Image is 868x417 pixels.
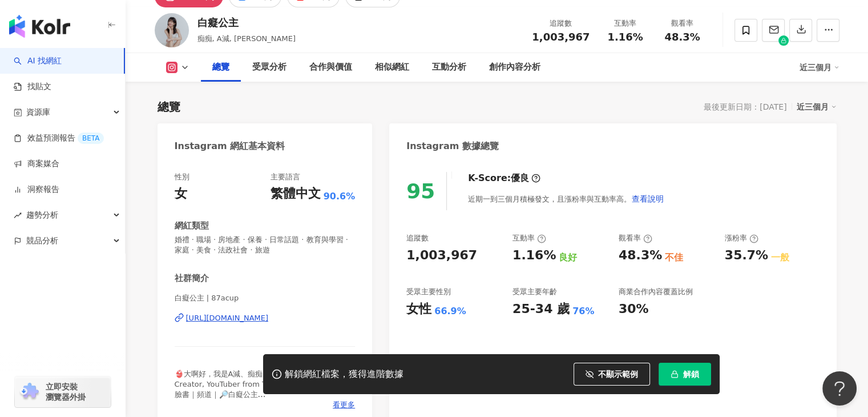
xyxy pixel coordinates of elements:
[631,187,664,210] button: 查看說明
[14,211,22,219] span: rise
[175,313,356,323] a: [URL][DOMAIN_NAME]
[406,287,451,297] div: 受眾主要性別
[406,140,499,153] div: Instagram 數據總覽
[14,184,59,195] a: 洞察報告
[664,31,700,43] span: 48.3%
[175,220,209,232] div: 網紅類型
[683,370,699,379] span: 解鎖
[175,172,189,182] div: 性別
[532,18,590,29] div: 追蹤數
[309,61,352,74] div: 合作與價值
[619,287,693,297] div: 商業合作內容覆蓋比例
[175,272,209,284] div: 社群簡介
[468,172,540,185] div: K-Score :
[619,233,652,243] div: 觀看率
[598,370,638,379] span: 不顯示範例
[512,287,557,297] div: 受眾主要年齡
[665,251,683,264] div: 不佳
[604,18,647,29] div: 互動率
[9,15,70,38] img: logo
[659,363,711,386] button: 解鎖
[271,185,321,203] div: 繁體中文
[14,55,62,67] a: searchAI 找網紅
[175,235,356,255] span: 婚禮 · 職場 · 房地產 · 保養 · 日常話題 · 教育與學習 · 家庭 · 美食 · 法政社會 · 旅遊
[532,31,590,43] span: 1,003,967
[14,81,51,93] a: 找貼文
[406,179,435,203] div: 95
[197,34,296,43] span: 痴痴, A減, [PERSON_NAME]
[771,251,789,264] div: 一般
[252,61,286,74] div: 受眾分析
[212,61,229,74] div: 總覽
[619,247,662,264] div: 48.3%
[559,251,577,264] div: 良好
[14,133,104,144] a: 效益預測報告BETA
[155,13,189,47] img: KOL Avatar
[725,247,768,264] div: 35.7%
[432,61,466,74] div: 互動分析
[489,61,540,74] div: 創作內容分析
[572,305,594,318] div: 76%
[661,18,704,29] div: 觀看率
[18,383,41,401] img: chrome extension
[186,313,269,323] div: [URL][DOMAIN_NAME]
[406,247,477,264] div: 1,003,967
[406,233,429,243] div: 追蹤數
[175,293,356,303] span: 白癡公主 | 87acup
[14,158,59,170] a: 商案媒合
[574,363,650,386] button: 不顯示範例
[632,194,664,203] span: 查看說明
[512,233,546,243] div: 互動率
[797,99,837,114] div: 近三個月
[434,305,466,318] div: 66.9%
[26,202,58,228] span: 趨勢分析
[46,382,86,402] span: 立即安裝 瀏覽器外掛
[26,228,58,254] span: 競品分析
[406,300,431,318] div: 女性
[607,31,643,43] span: 1.16%
[333,400,355,410] span: 看更多
[512,300,570,318] div: 25-34 歲
[158,99,180,115] div: 總覽
[468,187,664,210] div: 近期一到三個月積極發文，且漲粉率與互動率高。
[175,185,187,203] div: 女
[324,190,356,203] span: 90.6%
[15,376,111,407] a: chrome extension立即安裝 瀏覽器外掛
[26,99,50,125] span: 資源庫
[197,15,296,30] div: 白癡公主
[285,368,403,380] div: 解鎖網紅檔案，獲得進階數據
[175,140,285,153] div: Instagram 網紅基本資料
[704,102,786,111] div: 最後更新日期：[DATE]
[619,300,649,318] div: 30%
[271,172,300,182] div: 主要語言
[375,61,409,74] div: 相似網紅
[511,172,529,185] div: 優良
[725,233,758,243] div: 漲粉率
[512,247,556,264] div: 1.16%
[800,58,839,77] div: 近三個月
